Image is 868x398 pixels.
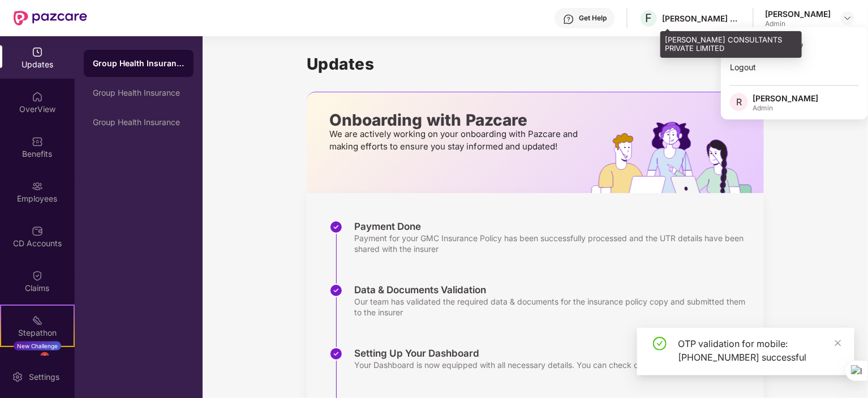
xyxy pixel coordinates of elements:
div: Data & Documents Validation [354,284,753,296]
div: [PERSON_NAME] [765,8,831,19]
div: New Challenge [14,341,61,350]
div: Logout [721,56,868,78]
img: svg+xml;base64,PHN2ZyBpZD0iU3RlcC1Eb25lLTMyeDMyIiB4bWxucz0iaHR0cDovL3d3dy53My5vcmcvMjAwMC9zdmciIH... [329,347,343,361]
div: OTP validation for mobile: [PHONE_NUMBER] successful [678,337,841,364]
img: svg+xml;base64,PHN2ZyBpZD0iSG9tZSIgeG1sbnM9Imh0dHA6Ly93d3cudzMub3JnLzIwMDAvc3ZnIiB3aWR0aD0iMjAiIG... [32,91,43,102]
span: R [736,95,742,109]
span: close [834,339,842,347]
div: Group Health Insurance [93,118,184,127]
div: Settings [25,371,63,383]
div: Payment for your GMC Insurance Policy has been successfully processed and the UTR details have be... [354,233,753,254]
div: Get Help [579,14,607,23]
img: svg+xml;base64,PHN2ZyBpZD0iRW1wbG95ZWVzIiB4bWxucz0iaHR0cDovL3d3dy53My5vcmcvMjAwMC9zdmciIHdpZHRoPS... [32,181,43,192]
h1: Updates [307,54,764,74]
img: svg+xml;base64,PHN2ZyBpZD0iRHJvcGRvd24tMzJ4MzIiIHhtbG5zPSJodHRwOi8vd3d3LnczLm9yZy8yMDAwL3N2ZyIgd2... [843,14,852,23]
img: svg+xml;base64,PHN2ZyBpZD0iQ2xhaW0iIHhtbG5zPSJodHRwOi8vd3d3LnczLm9yZy8yMDAwL3N2ZyIgd2lkdGg9IjIwIi... [32,270,43,281]
img: svg+xml;base64,PHN2ZyBpZD0iU3RlcC1Eb25lLTMyeDMyIiB4bWxucz0iaHR0cDovL3d3dy53My5vcmcvMjAwMC9zdmciIH... [329,284,343,297]
img: New Pazcare Logo [14,11,87,25]
img: svg+xml;base64,PHN2ZyBpZD0iQ0RfQWNjb3VudHMiIGRhdGEtbmFtZT0iQ0QgQWNjb3VudHMiIHhtbG5zPSJodHRwOi8vd3... [32,225,43,237]
div: [PERSON_NAME] [753,93,818,104]
img: svg+xml;base64,PHN2ZyBpZD0iVXBkYXRlZCIgeG1sbnM9Imh0dHA6Ly93d3cudzMub3JnLzIwMDAvc3ZnIiB3aWR0aD0iMj... [32,46,43,58]
span: F [646,11,652,25]
div: Setting Up Your Dashboard [354,347,722,360]
img: svg+xml;base64,PHN2ZyBpZD0iQmVuZWZpdHMiIHhtbG5zPSJodHRwOi8vd3d3LnczLm9yZy8yMDAwL3N2ZyIgd2lkdGg9Ij... [32,136,43,147]
div: Our team has validated the required data & documents for the insurance policy copy and submitted ... [354,296,753,318]
img: hrOnboarding [591,122,764,193]
div: Group Health Insurance [93,88,184,97]
p: We are actively working on your onboarding with Pazcare and making efforts to ensure you stay inf... [329,128,581,153]
div: [PERSON_NAME] CONSULTANTS PRIVATE LIMITED [660,31,802,58]
div: [PERSON_NAME] CONSULTANTS PRIVATE LIMITED [662,13,741,24]
div: Admin [753,104,818,113]
img: svg+xml;base64,PHN2ZyB4bWxucz0iaHR0cDovL3d3dy53My5vcmcvMjAwMC9zdmciIHdpZHRoPSIyMSIgaGVpZ2h0PSIyMC... [32,315,43,326]
span: check-circle [653,337,667,350]
div: 3 [40,352,49,361]
img: svg+xml;base64,PHN2ZyBpZD0iU2V0dGluZy0yMHgyMCIgeG1sbnM9Imh0dHA6Ly93d3cudzMub3JnLzIwMDAvc3ZnIiB3aW... [12,371,23,383]
div: Your Dashboard is now equipped with all necessary details. You can check out the details from [354,360,722,370]
div: Admin [765,19,831,28]
div: Group Health Insurance [93,58,184,69]
p: Onboarding with Pazcare [329,115,581,125]
div: Payment Done [354,220,753,233]
img: svg+xml;base64,PHN2ZyBpZD0iSGVscC0zMngzMiIgeG1sbnM9Imh0dHA6Ly93d3cudzMub3JnLzIwMDAvc3ZnIiB3aWR0aD... [563,14,574,25]
div: Stepathon [1,327,74,339]
img: svg+xml;base64,PHN2ZyBpZD0iU3RlcC1Eb25lLTMyeDMyIiB4bWxucz0iaHR0cDovL3d3dy53My5vcmcvMjAwMC9zdmciIH... [329,220,343,234]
